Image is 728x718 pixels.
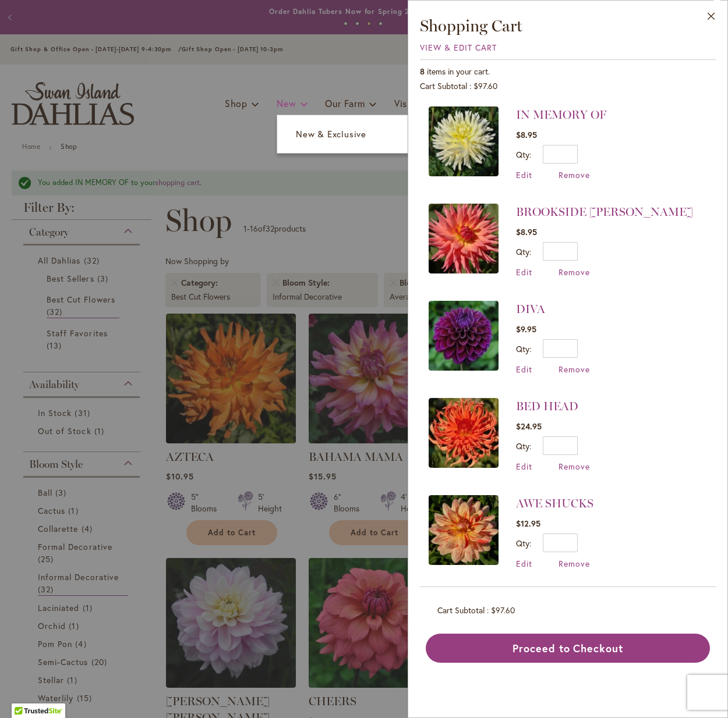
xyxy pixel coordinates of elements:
[516,129,537,140] span: $8.95
[420,42,497,53] a: View & Edit Cart
[516,246,531,257] label: Qty
[437,605,485,616] span: Cart Subtotal
[559,461,590,472] span: Remove
[516,496,593,510] a: AWE SHUCKS
[225,97,248,109] span: Shop
[429,106,499,180] a: IN MEMORY OF
[516,266,532,278] a: Edit
[516,558,532,569] a: Edit
[325,97,365,109] span: Our Farm
[559,558,590,569] a: Remove
[516,302,545,316] a: DIVA
[516,343,531,354] label: Qty
[559,266,590,278] a: Remove
[429,301,499,371] img: DIVA
[429,398,499,472] a: BED HEAD
[429,204,499,278] a: BROOKSIDE CHERI
[427,66,490,77] span: items in your cart.
[516,169,532,180] a: Edit
[516,538,531,549] label: Qty
[516,421,542,432] span: $24.95
[516,324,536,335] span: $9.95
[516,461,532,472] a: Edit
[420,66,425,77] span: 8
[429,106,499,176] img: IN MEMORY OF
[296,128,366,140] span: New & Exclusive
[516,226,537,237] span: $8.95
[277,97,296,109] span: New
[516,108,606,122] a: IN MEMORY OF
[420,80,467,91] span: Cart Subtotal
[394,97,428,109] span: Visit Us
[516,205,693,219] a: BROOKSIDE [PERSON_NAME]
[491,605,515,616] span: $97.60
[429,495,499,565] img: AWE SHUCKS
[429,301,499,375] a: DIVA
[516,518,540,529] span: $12.95
[516,399,578,413] a: BED HEAD
[516,149,531,160] label: Qty
[473,80,497,91] span: $97.60
[429,204,499,273] img: BROOKSIDE CHERI
[429,398,499,468] img: BED HEAD
[559,169,590,180] a: Remove
[559,364,590,375] a: Remove
[516,440,531,452] label: Qty
[9,677,41,709] iframe: Launch Accessibility Center
[429,495,499,569] a: AWE SHUCKS
[420,16,522,35] span: Shopping Cart
[426,634,710,663] button: Proceed to Checkout
[516,364,532,375] a: Edit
